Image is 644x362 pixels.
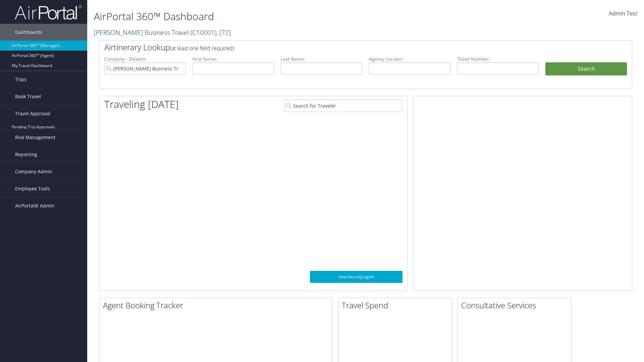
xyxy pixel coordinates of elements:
[104,56,186,62] label: Company - Division:
[15,24,42,41] span: Dashboards
[342,300,452,311] h2: Travel Spend
[15,180,50,197] span: Employee Tools
[609,3,637,24] a: Admin Test
[103,300,332,311] h2: Agent Booking Tracker
[15,129,55,146] span: Risk Management
[609,10,637,17] span: Admin Test
[281,56,362,62] label: Last Name:
[104,97,179,111] h1: Traveling [DATE]
[545,62,627,76] button: Search
[461,300,571,311] h2: Consultative Services
[15,88,41,105] span: Book Travel
[369,56,450,62] label: Agency Locator:
[310,271,402,283] a: View SecurityLogic®
[15,71,26,88] span: Trips
[193,56,274,62] label: First Name:
[15,4,82,20] img: airportal-logo.png
[104,42,583,53] h2: Airtinerary Lookup
[15,197,55,214] span: AirPortal® Admin
[216,28,231,37] span: , [ 72 ]
[94,9,456,23] h1: AirPortal 360™ Dashboard
[94,28,231,37] a: [PERSON_NAME] Business Travel
[15,163,52,180] span: Company Admin
[457,56,539,62] label: Ticket Number:
[15,146,37,163] span: Reporting
[191,28,216,37] span: ( C10001 )
[15,105,50,122] span: Travel Approval
[170,45,234,52] span: (at least one field required)
[284,100,402,112] input: Search for Traveler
